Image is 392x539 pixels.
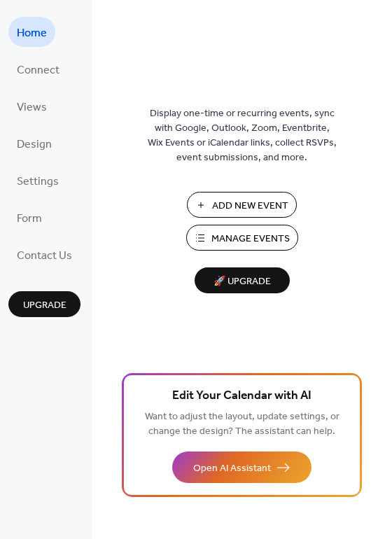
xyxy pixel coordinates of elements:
[212,199,288,213] span: Add New Event
[23,298,66,313] span: Upgrade
[193,461,271,476] span: Open AI Assistant
[8,128,60,158] a: Design
[8,17,55,47] a: Home
[17,22,47,44] span: Home
[8,239,80,269] a: Contact Us
[148,106,337,165] span: Display one-time or recurring events, sync with Google, Outlook, Zoom, Eventbrite, Wix Events or ...
[187,192,297,218] button: Add New Event
[8,165,67,195] a: Settings
[211,232,290,246] span: Manage Events
[8,54,68,84] a: Connect
[195,267,290,293] button: 🚀 Upgrade
[172,386,311,406] span: Edit Your Calendar with AI
[203,272,281,291] span: 🚀 Upgrade
[17,245,72,267] span: Contact Us
[145,407,339,441] span: Want to adjust the layout, update settings, or change the design? The assistant can help.
[17,59,59,81] span: Connect
[8,291,80,317] button: Upgrade
[8,202,50,232] a: Form
[8,91,55,121] a: Views
[17,134,52,155] span: Design
[186,225,298,251] button: Manage Events
[17,171,59,192] span: Settings
[17,208,42,230] span: Form
[17,97,47,118] span: Views
[172,451,311,483] button: Open AI Assistant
